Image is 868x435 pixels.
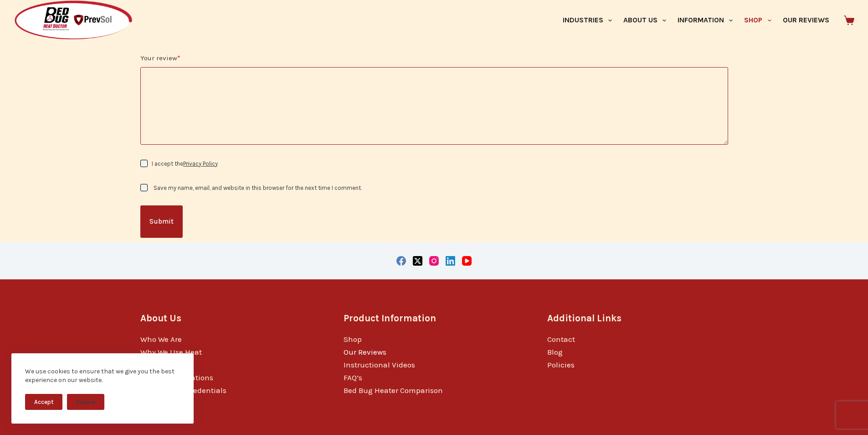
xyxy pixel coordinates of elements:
[446,256,455,266] a: LinkedIn
[547,347,563,356] a: Blog
[140,335,182,344] a: Who We Are
[152,160,218,167] label: I accept the
[429,256,439,266] a: Instagram
[25,394,62,410] button: Accept
[547,311,728,325] h3: Additional Links
[344,335,362,344] a: Shop
[686,223,868,435] iframe: LiveChat chat widget
[344,373,362,382] a: FAQ’s
[396,256,406,266] a: Facebook
[547,360,575,369] a: Policies
[140,311,321,325] h3: About Us
[140,52,728,64] label: Your review
[25,367,180,385] div: We use cookies to ensure that we give you the best experience on our website.
[140,205,183,238] button: Submit
[413,256,422,266] a: X (Twitter)
[344,311,524,325] h3: Product Information
[462,256,472,266] a: YouTube
[547,335,575,344] a: Contact
[344,386,443,395] a: Bed Bug Heater Comparison
[183,160,218,167] a: Privacy Policy
[67,394,104,410] button: Decline
[154,184,362,191] label: Save my name, email, and website in this browser for the next time I comment.
[344,347,386,356] a: Our Reviews
[140,347,202,356] a: Why We Use Heat
[344,360,415,369] a: Instructional Videos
